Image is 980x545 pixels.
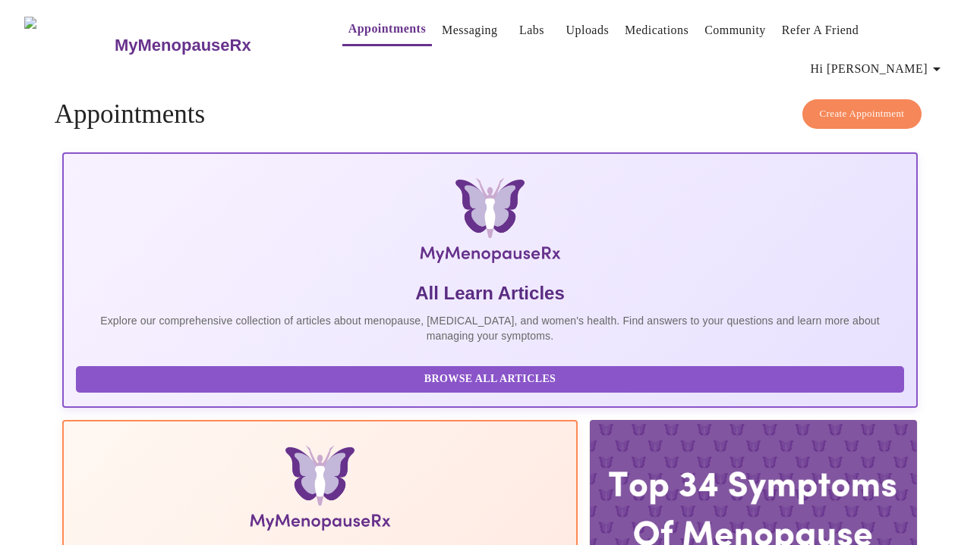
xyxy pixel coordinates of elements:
span: Browse All Articles [91,370,890,389]
h3: MyMenopauseRx [115,36,251,55]
a: Refer a Friend [782,20,859,41]
button: Browse All Articles [76,366,905,393]
span: Create Appointment [820,105,905,123]
a: Uploads [566,20,610,41]
span: Hi [PERSON_NAME] [811,58,946,80]
button: Messaging [436,15,503,45]
button: Appointments [342,14,432,46]
img: MyMenopauseRx Logo [204,178,776,269]
img: MyMenopauseRx Logo [24,17,112,74]
p: Explore our comprehensive collection of articles about menopause, [MEDICAL_DATA], and women's hea... [76,313,905,343]
a: MyMenopauseRx [112,19,311,72]
a: Medications [625,20,689,41]
a: Browse All Articles [76,371,909,384]
a: Messaging [442,20,497,41]
a: Appointments [348,18,426,39]
button: Uploads [560,15,616,45]
img: Menopause Manual [153,446,487,537]
a: Community [704,20,766,41]
button: Medications [619,15,695,45]
h4: Appointments [55,99,926,130]
a: Labs [519,20,544,41]
h5: All Learn Articles [76,281,905,305]
button: Labs [508,15,556,45]
button: Community [698,15,772,45]
button: Refer a Friend [776,15,865,45]
button: Create Appointment [802,99,922,129]
button: Hi [PERSON_NAME] [805,54,952,84]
